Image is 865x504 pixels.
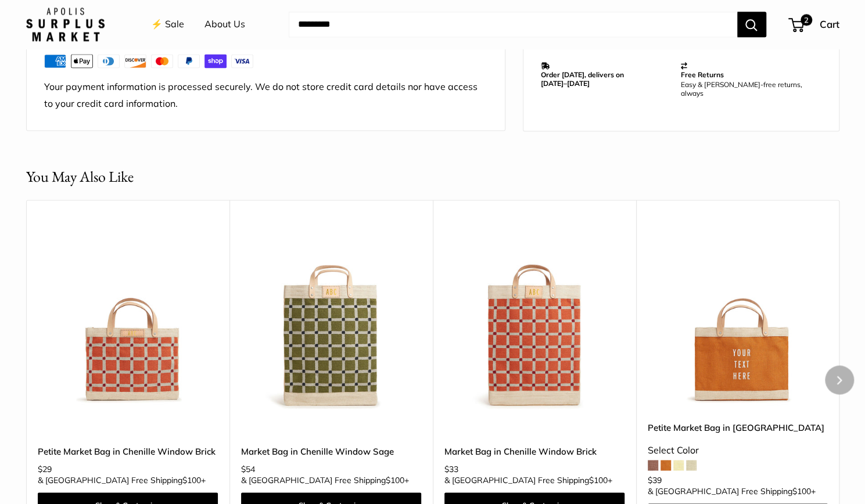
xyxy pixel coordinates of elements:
a: ⚡️ Sale [151,16,184,33]
a: 2 Cart [789,15,839,34]
a: About Us [204,16,245,33]
span: & [GEOGRAPHIC_DATA] Free Shipping + [38,476,206,484]
a: Petite Market Bag in CognacPetite Market Bag in Cognac [648,229,828,409]
span: $100 [182,474,201,485]
span: 2 [800,14,812,26]
a: Market Bag in Chenille Window Brick [444,444,624,458]
img: Market Bag in Chenille Window Sage [241,229,421,409]
a: Petite Market Bag in [GEOGRAPHIC_DATA] [648,420,828,434]
img: Petite Market Bag in Cognac [648,229,828,409]
p: Easy & [PERSON_NAME]-free returns, always [681,80,816,97]
img: Petite Market Bag in Chenille Window Brick [38,229,218,409]
span: $100 [386,474,404,485]
a: Market Bag in Chenille Window BrickMarket Bag in Chenille Window Brick [444,229,624,409]
img: Market Bag in Chenille Window Brick [444,229,624,409]
span: $100 [792,485,811,496]
span: $39 [648,474,662,485]
span: $33 [444,463,458,474]
div: Select Color [648,441,828,459]
span: & [GEOGRAPHIC_DATA] Free Shipping + [648,487,816,495]
strong: Order [DATE], delivers on [DATE]–[DATE] [541,70,624,87]
input: Search... [289,12,737,37]
button: Next [825,365,854,394]
a: Market Bag in Chenille Window Sage [241,444,421,458]
span: $100 [589,474,608,485]
a: Petite Market Bag in Chenille Window Brick [38,444,218,458]
span: & [GEOGRAPHIC_DATA] Free Shipping + [241,476,409,484]
a: Market Bag in Chenille Window SageMarket Bag in Chenille Window Sage [241,229,421,409]
strong: Free Returns [681,70,724,78]
h2: You May Also Like [26,165,134,188]
button: Search [737,12,766,37]
span: Cart [820,18,839,30]
p: Your payment information is processed securely. We do not store credit card details nor have acce... [44,78,487,113]
span: & [GEOGRAPHIC_DATA] Free Shipping + [444,476,612,484]
span: $29 [38,463,52,474]
img: Apolis: Surplus Market [26,8,105,41]
span: $54 [241,463,255,474]
a: Petite Market Bag in Chenille Window BrickPetite Market Bag in Chenille Window Brick [38,229,218,409]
